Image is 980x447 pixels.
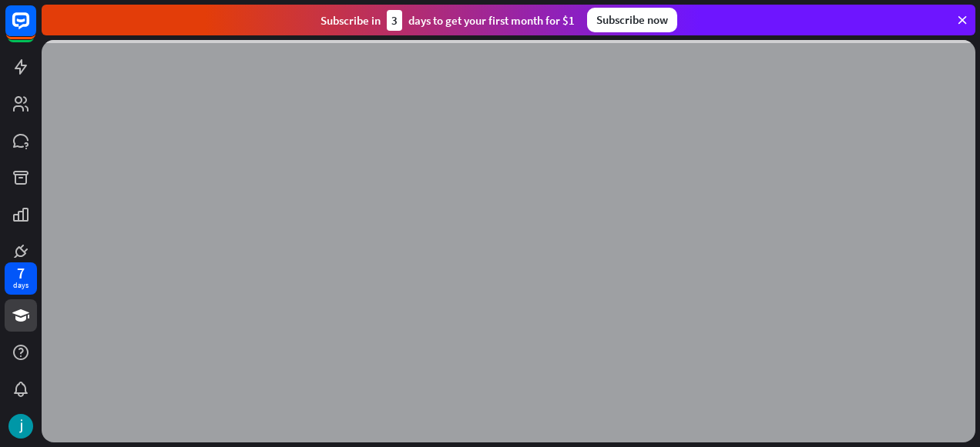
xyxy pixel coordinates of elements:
[17,266,25,280] div: 7
[387,10,402,31] div: 3
[587,8,677,32] div: Subscribe now
[5,262,37,295] a: 7 days
[321,10,575,31] div: Subscribe in days to get your first month for $1
[13,280,29,291] div: days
